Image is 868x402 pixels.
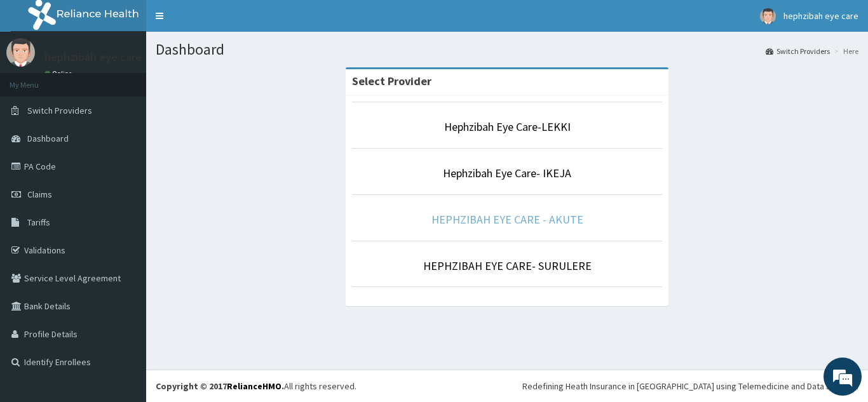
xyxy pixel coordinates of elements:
span: hephzibah eye care [783,10,858,22]
span: Switch Providers [27,105,92,116]
div: Redefining Heath Insurance in [GEOGRAPHIC_DATA] using Telemedicine and Data Science! [522,380,858,392]
p: hephzibah eye care [44,51,142,63]
span: Dashboard [27,133,69,144]
footer: All rights reserved. [146,370,868,402]
a: Online [44,69,75,78]
img: User Image [760,8,776,24]
a: Hephzibah Eye Care-LEKKI [444,119,571,134]
strong: Select Provider [352,74,431,88]
strong: Copyright © 2017 . [156,380,284,392]
span: Tariffs [27,217,50,228]
li: Here [831,46,858,57]
a: HEPHZIBAH EYE CARE - AKUTE [431,212,583,227]
h1: Dashboard [156,41,858,58]
a: Switch Providers [766,46,830,57]
img: User Image [6,38,35,67]
a: RelianceHMO [227,380,281,392]
a: HEPHZIBAH EYE CARE- SURULERE [423,258,592,273]
a: Hephzibah Eye Care- IKEJA [443,166,571,180]
span: Claims [27,189,52,200]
